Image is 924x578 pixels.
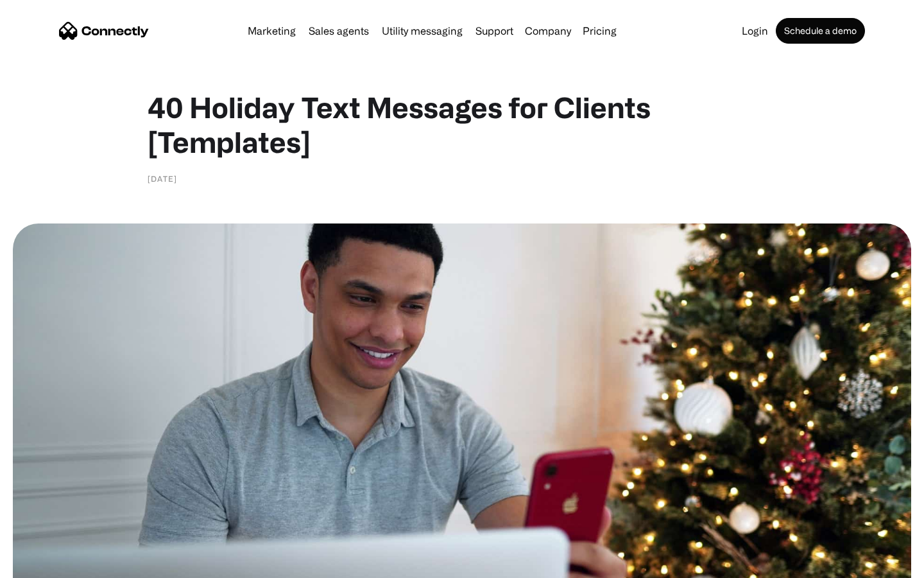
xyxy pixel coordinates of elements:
a: Schedule a demo [776,18,865,44]
div: Company [525,22,571,40]
aside: Language selected: English [13,556,77,574]
a: Support [470,26,518,36]
a: Login [737,26,773,36]
ul: Language list [26,556,77,574]
a: Sales agents [304,26,374,36]
a: Marketing [243,26,301,36]
a: Utility messaging [377,26,468,36]
a: Pricing [577,26,622,36]
div: [DATE] [148,172,177,185]
h1: 40 Holiday Text Messages for Clients [Templates] [148,90,776,159]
